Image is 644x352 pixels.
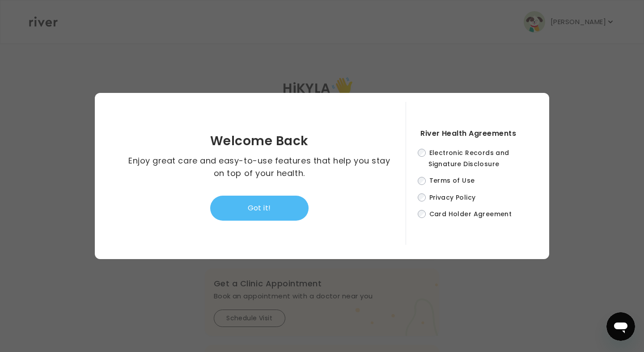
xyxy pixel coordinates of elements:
[428,148,509,168] span: Electronic Records and Signature Disclosure
[429,210,512,218] span: Card Holder Agreement
[210,196,309,221] button: Got it!
[429,193,476,202] span: Privacy Policy
[127,155,391,180] p: Enjoy great care and easy-to-use features that help you stay on top of your health.
[420,127,531,140] h4: River Health Agreements
[606,312,635,341] iframe: Button to launch messaging window
[210,135,309,147] h3: Welcome Back
[429,176,475,185] span: Terms of Use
